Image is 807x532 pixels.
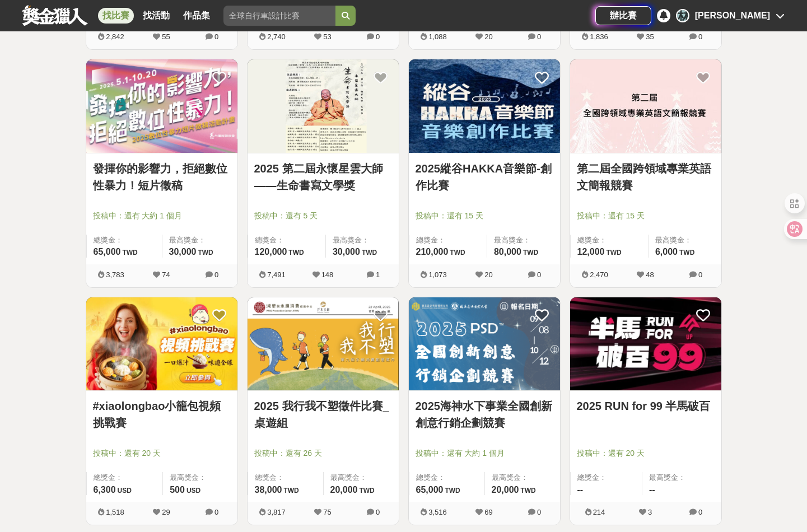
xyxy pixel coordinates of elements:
[523,249,538,256] span: TWD
[86,59,237,153] a: Cover Image
[376,32,380,41] span: 0
[646,270,654,279] span: 48
[590,32,608,41] span: 1,836
[416,472,478,483] span: 總獎金：
[537,32,541,41] span: 0
[698,270,702,279] span: 0
[94,485,116,494] span: 6,300
[577,247,605,256] span: 12,000
[254,210,392,222] span: 投稿中：還有 5 天
[267,32,286,41] span: 2,740
[248,297,399,391] a: Cover Image
[169,235,231,246] span: 最高獎金：
[93,447,231,459] span: 投稿中：還有 20 天
[416,247,449,256] span: 210,000
[577,210,715,222] span: 投稿中：還有 15 天
[214,32,218,41] span: 0
[606,249,621,256] span: TWD
[484,270,492,279] span: 20
[409,59,560,153] img: Cover Image
[162,508,170,516] span: 29
[520,487,535,494] span: TWD
[679,249,694,256] span: TWD
[416,447,553,459] span: 投稿中：還有 大約 1 個月
[655,247,678,256] span: 6,000
[646,32,654,41] span: 35
[577,485,584,494] span: --
[428,32,447,41] span: 1,088
[162,32,170,41] span: 55
[186,487,200,494] span: USD
[254,398,392,431] a: 2025 我行我不塑徵件比賽_桌遊組
[283,487,298,494] span: TWD
[321,270,334,279] span: 148
[94,235,155,246] span: 總獎金：
[362,249,377,256] span: TWD
[330,472,392,483] span: 最高獎金：
[223,6,335,26] input: 全球自行車設計比賽
[648,508,652,516] span: 3
[255,247,287,256] span: 120,000
[267,270,286,279] span: 7,491
[409,59,560,153] a: Cover Image
[98,8,134,24] a: 找比賽
[698,32,702,41] span: 0
[198,249,213,256] span: TWD
[649,472,715,483] span: 最高獎金：
[93,398,231,431] a: #xiaolongbao小籠包視頻挑戰賽
[570,59,721,153] img: Cover Image
[255,235,319,246] span: 總獎金：
[93,210,231,222] span: 投稿中：還有 大約 1 個月
[655,235,715,246] span: 最高獎金：
[248,59,399,153] img: Cover Image
[255,485,282,494] span: 38,000
[170,485,185,494] span: 500
[494,235,553,246] span: 最高獎金：
[86,297,237,391] a: Cover Image
[248,59,399,153] a: Cover Image
[138,8,174,24] a: 找活動
[409,297,560,391] a: Cover Image
[577,472,636,483] span: 總獎金：
[214,270,218,279] span: 0
[86,59,237,153] img: Cover Image
[492,472,553,483] span: 最高獎金：
[484,508,492,516] span: 69
[593,508,605,516] span: 214
[106,508,124,516] span: 1,518
[570,297,721,391] img: Cover Image
[577,160,715,194] a: 第二屆全國跨領域專業英語文簡報競賽
[698,508,702,516] span: 0
[416,398,553,431] a: 2025海神水下事業全國創新創意行銷企劃競賽
[323,32,331,41] span: 53
[416,160,553,194] a: 2025縱谷HAKKA音樂節-創作比賽
[537,270,541,279] span: 0
[255,472,316,483] span: 總獎金：
[288,249,304,256] span: TWD
[248,297,399,391] img: Cover Image
[93,160,231,194] a: 發揮你的影響力，拒絕數位性暴力！短片徵稿
[359,487,374,494] span: TWD
[179,8,214,24] a: 作品集
[333,247,360,256] span: 30,000
[450,249,465,256] span: TWD
[162,270,170,279] span: 74
[428,270,447,279] span: 1,073
[695,9,770,22] div: [PERSON_NAME]
[254,447,392,459] span: 投稿中：還有 26 天
[323,508,331,516] span: 75
[649,485,655,494] span: --
[590,270,608,279] span: 2,470
[330,485,358,494] span: 20,000
[445,487,460,494] span: TWD
[595,6,651,25] a: 辦比賽
[577,447,715,459] span: 投稿中：還有 20 天
[169,247,197,256] span: 30,000
[267,508,286,516] span: 3,817
[106,270,124,279] span: 3,783
[94,247,121,256] span: 65,000
[416,235,480,246] span: 總獎金：
[214,508,218,516] span: 0
[676,9,689,22] div: 林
